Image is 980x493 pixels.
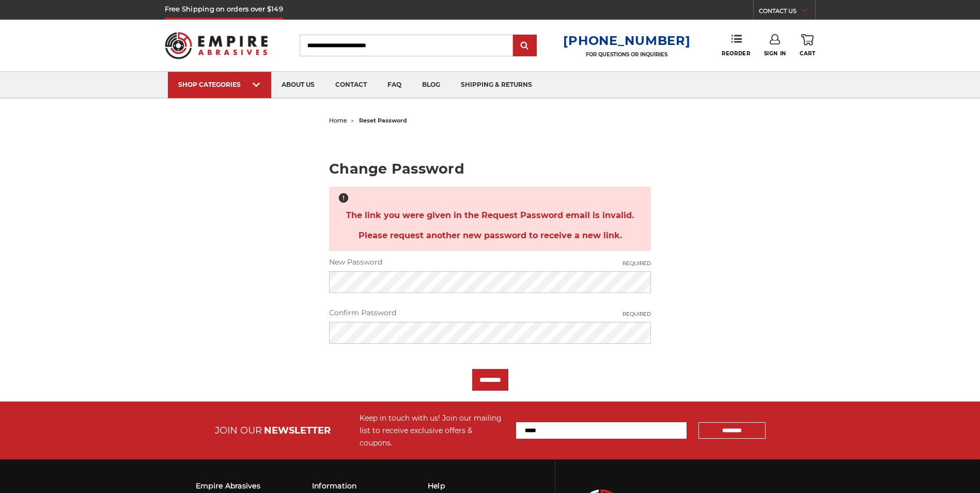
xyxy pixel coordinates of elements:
a: blog [412,72,450,98]
span: Sign In [764,50,786,57]
label: Confirm Password [329,307,651,318]
small: Required [623,259,651,267]
a: Reorder [722,34,750,56]
img: Empire Abrasives [165,25,268,66]
h2: Change Password [329,162,651,176]
span: JOIN OUR [215,425,262,436]
a: faq [377,72,412,98]
span: NEWSLETTER [264,425,331,436]
a: home [329,117,347,124]
span: Cart [800,50,815,57]
small: Required [623,310,651,318]
span: The link you were given in the Request Password email is invalid. Please request another new pass... [337,205,643,245]
a: about us [271,72,325,98]
input: Submit [515,36,535,56]
div: Keep in touch with us! Join our mailing list to receive exclusive offers & coupons. [360,412,506,449]
a: Cart [800,34,815,57]
a: contact [325,72,377,98]
label: New Password [329,257,651,268]
a: shipping & returns [450,72,542,98]
div: SHOP CATEGORIES [178,81,261,88]
p: FOR QUESTIONS OR INQUIRIES [563,51,690,58]
a: [PHONE_NUMBER] [563,33,690,48]
span: Reorder [722,50,750,57]
a: CONTACT US [759,5,815,20]
span: reset password [359,117,407,124]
